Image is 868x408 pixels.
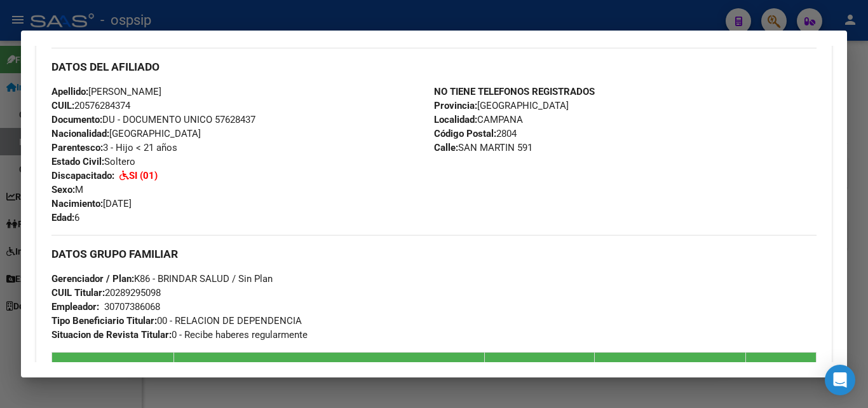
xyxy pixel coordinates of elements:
[51,315,302,327] span: 00 - RELACION DE DEPENDENCIA
[51,329,308,341] span: 0 - Recibe haberes regularmente
[51,212,74,223] strong: Edad:
[51,86,161,97] span: [PERSON_NAME]
[485,353,595,383] th: Nacimiento
[594,353,745,383] th: Parentesco
[434,128,496,139] strong: Código Postal:
[51,156,104,167] strong: Estado Civil:
[52,353,174,383] th: CUIL
[51,184,75,195] strong: Sexo:
[825,365,855,395] div: Open Intercom Messenger
[51,142,177,153] span: 3 - Hijo < 21 años
[434,114,523,125] span: CAMPANA
[51,212,79,223] span: 6
[51,170,114,181] strong: Discapacitado:
[173,353,484,383] th: Nombre
[51,128,201,139] span: [GEOGRAPHIC_DATA]
[51,273,134,285] strong: Gerenciador / Plan:
[434,86,595,97] strong: NO TIENE TELEFONOS REGISTRADOS
[51,184,83,195] span: M
[51,301,99,313] strong: Empleador:
[434,142,532,153] span: SAN MARTIN 591
[434,100,477,111] strong: Provincia:
[51,273,273,285] span: K86 - BRINDAR SALUD / Sin Plan
[434,128,517,139] span: 2804
[51,198,103,209] strong: Nacimiento:
[51,114,255,125] span: DU - DOCUMENTO UNICO 57628437
[51,100,74,111] strong: CUIL:
[51,86,88,97] strong: Apellido:
[51,156,135,167] span: Soltero
[51,247,817,261] h3: DATOS GRUPO FAMILIAR
[129,170,158,181] strong: SI (01)
[51,114,102,125] strong: Documento:
[51,100,130,111] span: 20576284374
[51,315,157,327] strong: Tipo Beneficiario Titular:
[104,300,160,314] div: 30707386068
[51,60,817,74] h3: DATOS DEL AFILIADO
[51,287,161,299] span: 20289295098
[51,329,172,341] strong: Situacion de Revista Titular:
[51,128,109,139] strong: Nacionalidad:
[51,198,132,209] span: [DATE]
[746,353,817,383] th: Activo
[434,100,569,111] span: [GEOGRAPHIC_DATA]
[51,142,103,153] strong: Parentesco:
[51,287,105,299] strong: CUIL Titular:
[434,142,458,153] strong: Calle:
[434,114,477,125] strong: Localidad:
